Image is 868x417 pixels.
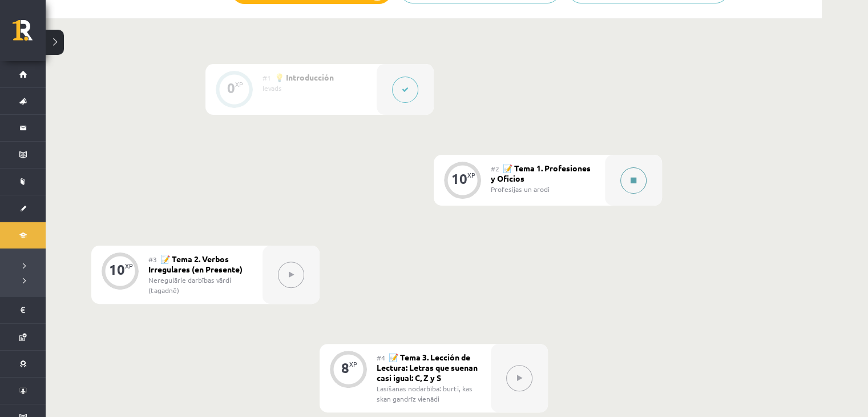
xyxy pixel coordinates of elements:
div: XP [235,81,243,87]
div: 8 [341,363,349,373]
span: 📝 Tema 1. Profesiones y Oficios [491,163,591,183]
div: Ievads [263,83,368,93]
div: XP [349,361,357,367]
span: 📝 Tema 3. Lección de Lectura: Letras que suenan casi igual: C, Z y S [377,352,478,383]
div: Neregulārie darbības vārdi (tagadnē) [148,275,254,295]
span: #1 [263,73,271,82]
div: XP [125,263,133,269]
div: 10 [109,264,125,275]
div: Lasīšanas nodarbība: burti, kas skan gandrīz vienādi [377,383,482,404]
div: 10 [451,174,467,184]
span: #4 [377,353,385,362]
span: 💡 Introducción [274,72,334,82]
span: 📝 Tema 2. Verbos Irregulares (en Presente) [148,254,243,274]
span: #2 [491,164,499,173]
span: #3 [148,255,157,264]
div: 0 [227,83,235,93]
div: XP [467,172,475,178]
div: Profesijas un arodi [491,184,596,194]
a: Rīgas 1. Tālmācības vidusskola [13,20,46,49]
